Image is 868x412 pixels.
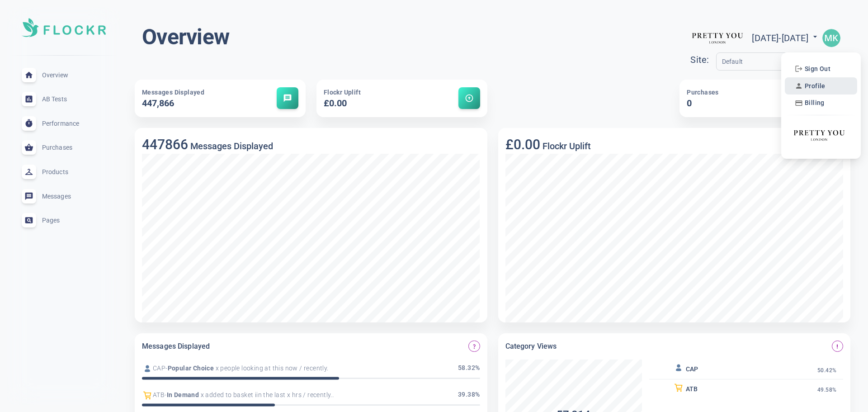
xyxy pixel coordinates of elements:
[792,97,827,109] button: Billing
[805,99,825,107] span: Billing
[792,121,846,150] img: prettyyou
[792,62,833,75] button: Sign Out
[792,80,828,92] button: Profile
[805,82,826,90] span: Profile
[805,65,830,73] span: Sign Out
